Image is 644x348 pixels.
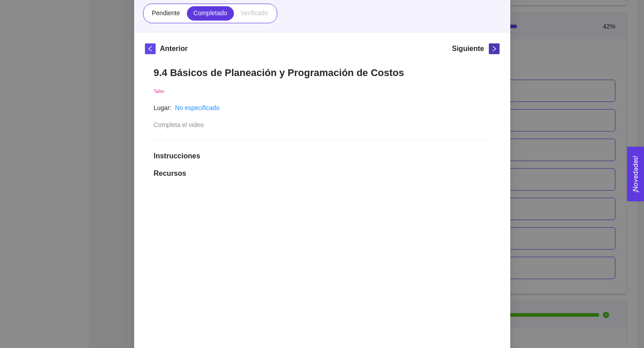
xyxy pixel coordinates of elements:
h1: Instrucciones [154,152,491,161]
h1: Recursos [154,169,491,178]
button: right [489,43,500,54]
article: Lugar: [154,103,172,113]
button: left [145,43,156,54]
h5: Anterior [160,43,188,54]
span: Completa el video [154,121,204,128]
span: Completado [194,9,228,17]
span: Taller [154,89,165,94]
button: Open Feedback Widget [627,147,644,201]
span: right [489,46,499,52]
a: No especificado [175,104,220,111]
h1: 9.4 Básicos de Planeación y Programación de Costos [154,67,491,79]
span: left [145,46,155,52]
h5: Siguiente [452,43,484,54]
span: Pendiente [152,9,180,17]
span: Verificado [241,9,268,17]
